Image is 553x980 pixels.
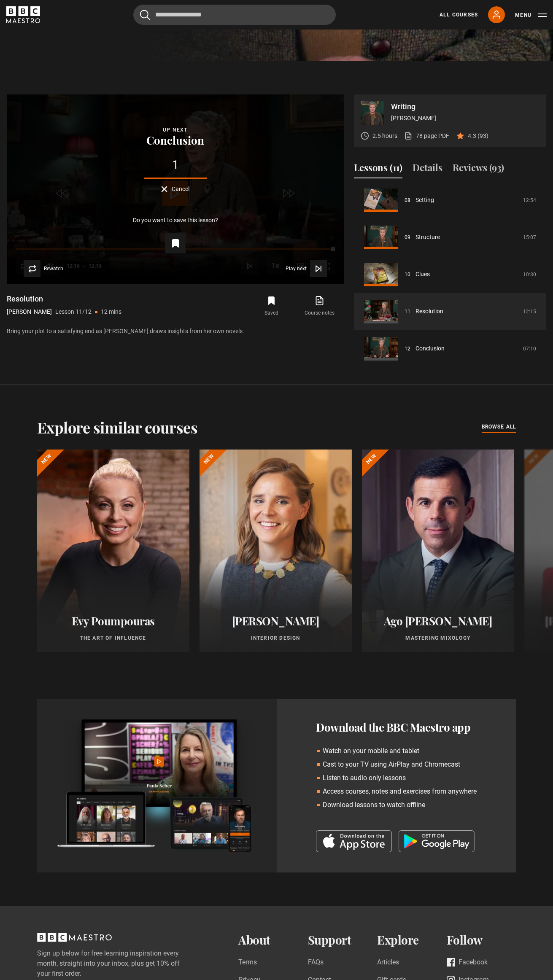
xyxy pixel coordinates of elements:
li: Download lessons to watch offline [316,800,477,810]
h2: Explore similar courses [37,418,198,436]
button: Play next [286,260,327,277]
a: Facebook [447,957,488,969]
a: All Courses [440,11,478,19]
li: Listen to audio only lessons [316,773,477,783]
span: Cancel [172,186,189,192]
p: Lesson 11/12 [55,307,92,316]
span: browse all [482,423,516,431]
p: 2.5 hours [372,132,397,140]
a: Clues [415,270,430,279]
a: [PERSON_NAME] Interior Design New [200,450,352,652]
a: Evy Poumpouras The Art of Influence New [37,450,189,652]
h2: Explore [377,933,447,947]
li: Cast to your TV using AirPlay and Chromecast [316,759,477,770]
button: Submit the search query [140,10,150,20]
a: FAQs [308,957,324,969]
a: Ago [PERSON_NAME] Mastering Mixology New [362,450,514,652]
a: 78 page PDF [404,132,449,140]
svg: BBC Maestro [6,6,40,23]
a: BBC Maestro, back to top [37,936,112,944]
p: Interior Design [210,634,342,642]
li: Access courses, notes and exercises from anywhere [316,786,477,797]
button: Saved [247,294,295,318]
h2: Follow [447,933,516,947]
h2: About [238,933,308,947]
button: Details [413,161,442,178]
h2: [PERSON_NAME] [210,614,342,627]
a: Conclusion [415,344,445,353]
p: [PERSON_NAME] [391,114,540,123]
button: Lessons (11) [354,161,402,178]
a: Course notes [296,294,344,318]
button: Toggle navigation [515,11,547,19]
span: Rewatch [44,266,63,271]
p: 4.3 (93) [468,132,488,140]
p: Do you want to save this lesson? [133,217,218,223]
label: Sign up below for free learning inspiration every month, straight into your inbox, plus get 10% o... [37,948,205,979]
p: Mastering Mixology [372,634,504,642]
p: [PERSON_NAME] [7,307,52,316]
video-js: Video Player [7,94,344,284]
a: Terms [238,957,257,969]
h2: Evy Poumpouras [47,614,179,627]
h2: Support [308,933,378,947]
p: 12 mins [101,307,121,316]
input: Search [133,5,336,25]
div: 1 [20,159,330,171]
span: Play next [286,266,307,271]
svg: BBC Maestro, back to top [37,933,112,942]
h2: Ago [PERSON_NAME] [372,614,504,627]
a: browse all [482,423,516,432]
li: Watch on your mobile and tablet [316,746,477,756]
a: Resolution [415,307,443,316]
p: Bring your plot to a satisfying end as [PERSON_NAME] draws insights from her own novels. [7,327,344,336]
p: Writing [391,103,540,110]
a: Articles [377,957,399,969]
a: Structure [415,233,440,242]
a: Setting [415,196,434,205]
p: The Art of Influence [47,634,179,642]
h3: Download the BBC Maestro app [316,719,477,736]
button: Rewatch [24,260,63,277]
div: Up next [20,126,330,134]
h1: Resolution [7,294,121,304]
button: Conclusion [144,135,207,146]
button: Cancel [161,186,189,192]
button: Reviews (93) [453,161,504,178]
